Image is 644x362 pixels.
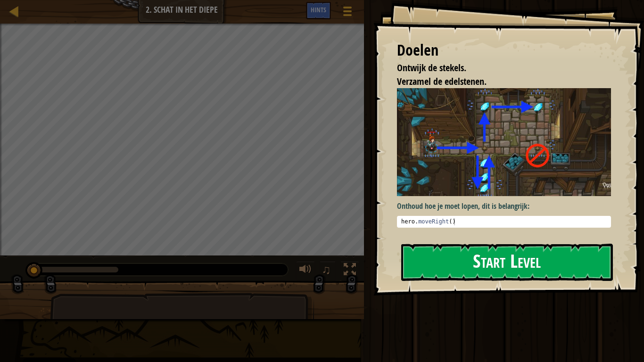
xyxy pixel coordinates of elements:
[385,75,609,89] li: Verzamel de edelstenen.
[311,5,326,14] span: Hints
[320,261,336,280] button: ♫
[401,244,613,281] button: Start Level
[397,40,611,61] div: Doelen
[397,201,611,212] p: Onthoud hoe je moet lopen, dit is belangrijk:
[385,61,609,75] li: Ontwijk de stekels.
[397,61,466,74] span: Ontwijk de stekels.
[322,263,331,277] span: ♫
[397,75,487,88] span: Verzamel de edelstenen.
[336,2,359,24] button: Geef spelmenu weer
[340,261,359,280] button: Schakel naar volledig scherm
[296,261,315,280] button: Volume aanpassen
[397,88,611,196] img: Gems in the deep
